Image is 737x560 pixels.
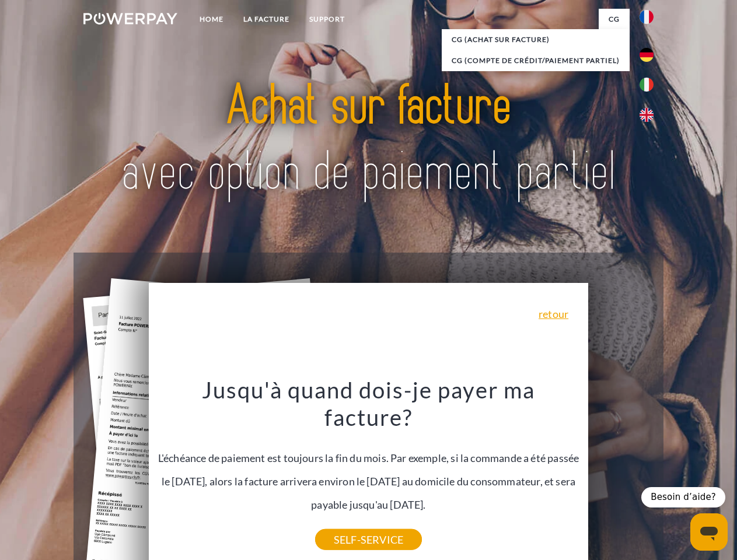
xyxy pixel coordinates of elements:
[315,529,422,550] a: SELF-SERVICE
[690,513,728,551] iframe: Bouton de lancement de la fenêtre de messagerie, conversation en cours
[640,78,654,92] img: it
[156,376,582,432] h3: Jusqu'à quand dois-je payer ma facture?
[83,13,177,24] img: logo-powerpay-white.svg
[233,9,299,30] a: LA FACTURE
[640,108,654,122] img: en
[640,10,654,24] img: fr
[539,309,568,319] a: retour
[190,9,233,30] a: Home
[442,29,630,50] a: CG (achat sur facture)
[299,9,355,30] a: Support
[156,376,582,540] div: L'échéance de paiement est toujours la fin du mois. Par exemple, si la commande a été passée le [...
[641,487,725,508] div: Besoin d’aide?
[442,50,630,71] a: CG (Compte de crédit/paiement partiel)
[111,56,626,223] img: title-powerpay_fr.svg
[599,9,630,30] a: CG
[640,48,654,62] img: de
